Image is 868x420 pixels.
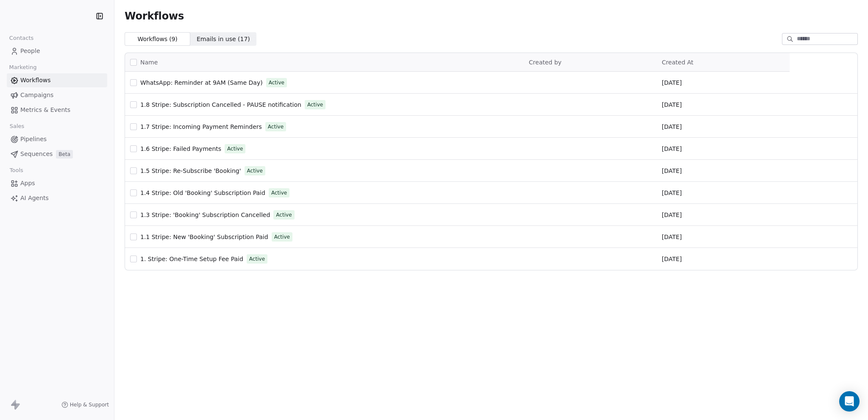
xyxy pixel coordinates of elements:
a: WhatsApp: Reminder at 9AM (Same Day) [140,78,263,87]
a: Pipelines [7,132,107,146]
span: 1.4 Stripe: Old 'Booking' Subscription Paid [140,189,265,196]
a: AI Agents [7,191,107,205]
span: Sales [6,120,28,133]
span: Active [276,211,292,219]
span: Active [269,79,284,86]
span: Emails in use ( 17 ) [197,35,250,44]
a: Help & Support [61,401,109,408]
a: People [7,44,107,58]
span: Active [247,167,263,175]
a: SequencesBeta [7,147,107,161]
span: People [20,47,40,56]
span: [DATE] [662,233,682,241]
a: 1. Stripe: One-Time Setup Fee Paid [140,255,243,263]
a: Workflows [7,73,107,87]
span: [DATE] [662,78,682,87]
a: 1.4 Stripe: Old 'Booking' Subscription Paid [140,189,265,197]
span: [DATE] [662,167,682,175]
span: [DATE] [662,255,682,263]
span: AI Agents [20,194,49,203]
div: Open Intercom Messenger [839,391,860,412]
span: 1.7 Stripe: Incoming Payment Reminders [140,123,262,130]
span: 1. Stripe: One-Time Setup Fee Paid [140,256,243,262]
span: Campaigns [20,91,53,100]
span: Active [249,255,265,263]
span: Beta [56,150,73,159]
a: 1.3 Stripe: 'Booking' Subscription Cancelled [140,211,270,219]
span: Active [274,233,290,241]
a: 1.1 Stripe: New 'Booking' Subscription Paid [140,233,268,241]
a: 1.7 Stripe: Incoming Payment Reminders [140,122,262,131]
a: Apps [7,176,107,190]
span: 1.1 Stripe: New 'Booking' Subscription Paid [140,234,268,240]
a: Campaigns [7,88,107,102]
span: Metrics & Events [20,106,70,114]
span: Created by [529,59,562,66]
span: Active [307,101,323,108]
span: Help & Support [70,401,109,408]
a: Metrics & Events [7,103,107,117]
span: Created At [662,59,693,66]
span: Pipelines [20,135,47,144]
span: Sequences [20,150,53,159]
a: 1.5 Stripe: Re-Subscribe 'Booking' [140,167,241,175]
span: Active [271,189,287,197]
span: [DATE] [662,211,682,219]
span: 1.5 Stripe: Re-Subscribe 'Booking' [140,167,241,174]
span: 1.3 Stripe: 'Booking' Subscription Cancelled [140,211,270,218]
span: Tools [6,164,27,177]
span: 1.6 Stripe: Failed Payments [140,145,221,152]
span: Active [268,123,284,131]
a: 1.8 Stripe: Subscription Cancelled - PAUSE notification [140,100,301,109]
span: [DATE] [662,122,682,131]
span: [DATE] [662,100,682,109]
span: [DATE] [662,189,682,197]
span: 1.8 Stripe: Subscription Cancelled - PAUSE notification [140,101,301,108]
a: 1.6 Stripe: Failed Payments [140,145,221,153]
span: [DATE] [662,145,682,153]
span: Name [140,58,158,67]
span: Workflows [20,76,51,85]
span: WhatsApp: Reminder at 9AM (Same Day) [140,79,263,86]
span: Marketing [6,61,40,74]
span: Workflows [125,10,184,22]
span: Contacts [6,32,37,45]
span: Apps [20,179,35,188]
span: Active [227,145,243,153]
